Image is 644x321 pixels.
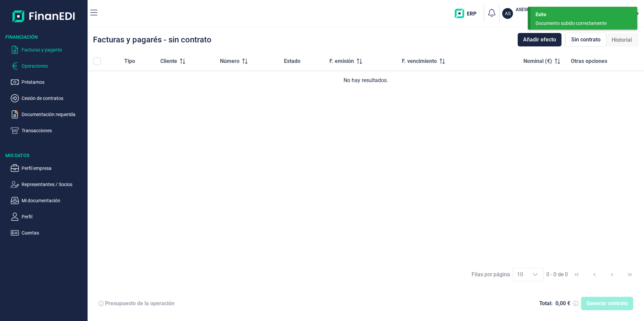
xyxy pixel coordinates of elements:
p: Mi documentación [22,197,85,205]
div: Presupuesto de la operación [105,300,174,307]
div: Sin contrato [566,33,606,47]
img: Logo de aplicación [12,5,75,27]
button: Next Page [604,266,620,283]
p: Cuentas [22,229,85,237]
span: Cliente [160,57,177,65]
span: Sin contrato [571,36,601,44]
button: Cesión de contratos [11,94,85,102]
div: Filas por página [472,271,510,279]
span: Añadir efecto [523,36,556,44]
p: Facturas y pagarés [22,46,85,54]
button: Cuentas [11,229,85,237]
p: Representantes / Socios [22,180,85,188]
span: 0 - 0 de 0 [546,272,568,277]
div: 0,00 € [555,300,570,307]
button: Operaciones [11,62,85,70]
span: F. emisión [329,57,354,65]
button: Perfil [11,213,85,221]
div: Choose [527,268,543,281]
span: F. vencimiento [402,57,437,65]
button: First Page [569,266,585,283]
button: Préstamos [11,78,85,86]
span: Historial [612,36,632,44]
p: Perfil [22,213,85,221]
button: ASASESORES FISCALES INNOVACION CANARIAS SL (B76280817) [502,6,623,21]
div: Documento subido correctamente [536,20,627,27]
h3: ASESORES FISCALES INNOVACION CANARIAS SL [516,6,613,13]
div: All items unselected [93,57,101,65]
button: Last Page [622,266,638,283]
p: Operaciones [22,62,85,70]
button: Representantes / Socios [11,180,85,188]
button: Previous Page [586,266,603,283]
button: Facturas y pagarés [11,46,85,54]
button: Añadir efecto [518,33,561,46]
span: Tipo [124,57,135,65]
button: Perfil empresa [11,164,85,172]
p: Préstamos [22,78,85,86]
div: Facturas y pagarés - sin contrato [93,36,212,44]
span: Nominal (€) [523,57,552,65]
span: Número [220,57,239,65]
span: Otras opciones [571,57,607,65]
button: Documentación requerida [11,110,85,118]
span: Estado [284,57,300,65]
p: Perfil empresa [22,164,85,172]
p: Cesión de contratos [22,94,85,102]
div: No hay resultados. [93,76,639,84]
button: Mi documentación [11,197,85,205]
button: Transacciones [11,127,85,135]
p: Transacciones [22,127,85,135]
p: Documentación requerida [22,110,85,118]
img: erp [455,9,481,18]
div: Historial [606,33,637,47]
div: Éxito [536,11,632,18]
p: AS [505,10,511,17]
div: Total: [539,300,553,307]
